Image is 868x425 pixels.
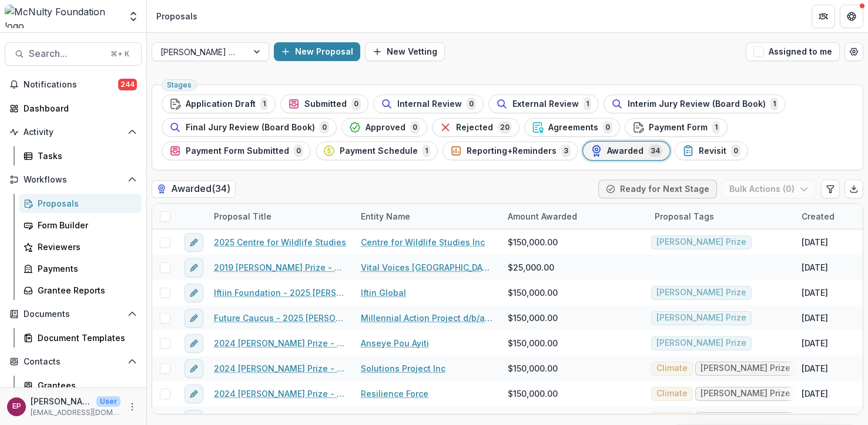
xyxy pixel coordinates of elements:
span: Approved [366,123,405,133]
div: [DATE] [802,362,828,375]
span: 0 [351,97,361,110]
div: [DATE] [802,387,828,400]
button: Open Contacts [5,352,142,371]
button: Export table data [844,180,863,198]
span: Rejected [456,123,493,133]
a: Payments [19,259,142,278]
div: Proposal Tags [648,210,721,222]
span: 20 [498,121,512,134]
span: 1 [260,97,268,110]
button: Edit table settings [821,180,840,198]
span: Agreements [548,123,598,133]
a: Reviewers [19,237,142,257]
button: edit [185,359,203,378]
button: Partners [812,5,835,28]
button: Internal Review0 [373,95,484,113]
div: Created [795,210,842,222]
a: Solutions Project Inc [361,362,445,375]
div: Proposal Title [207,204,354,229]
span: 1 [423,144,430,157]
button: Approved0 [341,118,427,137]
button: Open Documents [5,305,142,323]
img: McNulty Foundation logo [5,5,120,28]
a: Solutions Project Inc [361,413,445,425]
span: Internal Review [397,99,462,109]
button: Agreements0 [524,118,620,137]
span: External Review [512,99,579,109]
span: Documents [24,309,123,319]
button: Rejected20 [432,118,520,137]
button: New Vetting [365,42,445,61]
button: Open entity switcher [125,5,142,28]
button: edit [185,334,203,353]
span: $150,000.00 [508,387,558,400]
span: 0 [731,144,740,157]
span: 3 [561,144,571,157]
button: Payment Form1 [625,118,728,137]
div: Amount Awarded [501,204,648,229]
a: Proposals [19,194,142,213]
span: 0 [410,121,420,134]
a: Document Templates [19,328,142,348]
span: $150,000.00 [508,236,558,248]
a: Anseye Pou Ayiti [361,337,429,349]
a: Iftin Global [361,286,406,299]
span: 1 [770,97,778,110]
button: New Proposal [274,42,360,61]
button: Payment Schedule1 [316,141,438,160]
button: Notifications244 [5,75,142,94]
a: Iftiin Foundation - 2025 [PERSON_NAME] Prize Application [214,286,347,299]
div: [DATE] [802,337,828,349]
button: Application Draft1 [162,95,276,113]
button: Final Jury Review (Board Book)0 [162,118,337,137]
button: Open Workflows [5,170,142,189]
span: Revisit [699,146,726,156]
button: Submitted0 [280,95,368,113]
div: [DATE] [802,261,828,274]
a: 2019 [PERSON_NAME] Prize - Vital Voices Central America-08/01/2019-08/01/2020 [214,261,347,274]
a: Resilience Force [361,387,428,400]
a: 2024 [PERSON_NAME] Prize - Resilience Force [214,387,347,400]
span: 0 [320,121,329,134]
button: edit [185,258,203,277]
nav: breadcrumb [152,8,202,25]
a: Grantees [19,376,142,395]
div: Amount Awarded [501,210,584,222]
div: Proposal Tags [648,204,795,229]
button: Open table manager [844,42,863,61]
a: 2025 Centre for Wildlife Studies [214,236,346,248]
a: Form Builder [19,215,142,235]
span: Workflows [24,175,123,185]
span: Activity [24,127,123,137]
span: Awarded [607,146,644,156]
div: Entity Name [354,210,417,222]
a: Vital Voices [GEOGRAPHIC_DATA] [361,261,494,274]
a: Future Caucus - 2025 [PERSON_NAME] Prize Application [214,312,347,324]
button: Interim Jury Review (Board Book)1 [604,95,786,113]
span: Application Draft [186,99,256,109]
div: Entity Name [354,204,501,229]
h2: Awarded ( 34 ) [152,180,236,197]
button: edit [185,284,203,302]
div: Reviewers [38,241,132,253]
a: Dashboard [5,99,142,118]
div: [DATE] [802,286,828,299]
span: 0 [294,144,303,157]
div: Proposal Title [207,210,279,222]
p: [PERSON_NAME] [31,395,92,407]
button: Payment Form Submitted0 [162,141,311,160]
div: Document Templates [38,332,132,344]
div: Esther Park [12,403,21,410]
button: Reporting+Reminders3 [443,141,578,160]
span: Submitted [304,99,347,109]
span: 1 [584,97,591,110]
span: $150,000.00 [508,312,558,324]
div: [DATE] [802,312,828,324]
div: Form Builder [38,219,132,231]
button: Bulk Actions (0) [722,180,816,198]
span: Payment Schedule [340,146,418,156]
div: Proposals [38,197,132,210]
button: More [125,400,139,414]
p: [EMAIL_ADDRESS][DOMAIN_NAME] [31,407,120,418]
